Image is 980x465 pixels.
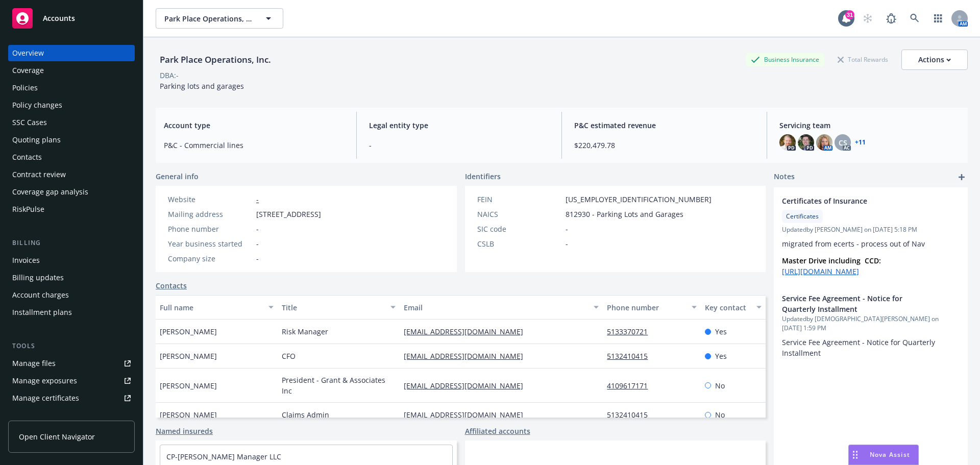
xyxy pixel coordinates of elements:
span: - [256,253,259,264]
span: Servicing team [779,120,960,131]
span: Legal entity type [369,120,549,131]
div: Key contact [705,302,750,313]
div: Actions [918,50,951,69]
span: Park Place Operations, Inc. [164,13,253,24]
strong: Master Drive including CCD: [782,256,881,265]
a: [EMAIL_ADDRESS][DOMAIN_NAME] [404,351,531,361]
span: - [566,238,568,249]
span: - [256,224,259,234]
span: Risk Manager [282,326,328,337]
div: FEIN [477,194,561,205]
a: Affiliated accounts [465,426,530,436]
span: Service Fee Agreement - Notice for Quarterly Installment [782,337,937,358]
span: No [715,409,725,420]
span: Claims Admin [282,409,329,420]
a: Account charges [8,287,135,303]
button: Park Place Operations, Inc. [156,8,283,29]
div: Account charges [12,287,69,303]
div: Tools [8,341,135,351]
a: CP-[PERSON_NAME] Manager LLC [166,452,281,461]
div: Quoting plans [12,132,61,148]
div: Email [404,302,587,313]
a: Accounts [8,4,135,33]
div: NAICS [477,209,561,219]
div: Park Place Operations, Inc. [156,53,275,66]
img: photo [798,134,814,151]
div: SSC Cases [12,114,47,131]
a: 5133370721 [607,327,656,336]
a: add [955,171,968,183]
div: Coverage gap analysis [12,184,88,200]
a: Manage files [8,355,135,372]
a: Manage exposures [8,373,135,389]
a: Search [904,8,925,29]
span: CS [839,137,847,148]
div: Year business started [168,238,252,249]
button: Key contact [701,295,766,320]
a: Quoting plans [8,132,135,148]
a: +11 [855,139,866,145]
div: Mailing address [168,209,252,219]
span: General info [156,171,199,182]
span: [PERSON_NAME] [160,380,217,391]
span: CFO [282,351,296,361]
span: $220,479.78 [574,140,754,151]
span: Notes [774,171,795,183]
div: Manage files [12,355,56,372]
span: [PERSON_NAME] [160,326,217,337]
div: Contacts [12,149,42,165]
a: Report a Bug [881,8,901,29]
span: Yes [715,326,727,337]
a: Invoices [8,252,135,268]
span: Identifiers [465,171,501,182]
a: [URL][DOMAIN_NAME] [782,266,859,276]
span: 812930 - Parking Lots and Garages [566,209,683,219]
span: President - Grant & Associates Inc [282,375,396,396]
a: SSC Cases [8,114,135,131]
div: Total Rewards [832,53,893,66]
a: Billing updates [8,270,135,286]
a: Named insureds [156,426,213,436]
span: [PERSON_NAME] [160,409,217,420]
span: Account type [164,120,344,131]
div: Manage exposures [12,373,77,389]
div: Installment plans [12,304,72,321]
button: Actions [901,50,968,70]
a: Contacts [8,149,135,165]
span: Updated by [DEMOGRAPHIC_DATA][PERSON_NAME] on [DATE] 1:59 PM [782,314,960,333]
div: Coverage [12,62,44,79]
div: Billing updates [12,270,64,286]
img: photo [779,134,796,151]
div: RiskPulse [12,201,44,217]
span: [PERSON_NAME] [160,351,217,361]
div: Company size [168,253,252,264]
div: Contract review [12,166,66,183]
div: Manage certificates [12,390,79,406]
span: Accounts [43,14,75,22]
span: Service Fee Agreement - Notice for Quarterly Installment [782,293,933,314]
span: [STREET_ADDRESS] [256,209,321,219]
a: Policy changes [8,97,135,113]
span: - [566,224,568,234]
div: Website [168,194,252,205]
span: Certificates of Insurance [782,195,933,206]
a: Start snowing [857,8,878,29]
div: Invoices [12,252,40,268]
a: Policies [8,80,135,96]
a: [EMAIL_ADDRESS][DOMAIN_NAME] [404,410,531,420]
div: SIC code [477,224,561,234]
a: RiskPulse [8,201,135,217]
div: Billing [8,238,135,248]
a: [EMAIL_ADDRESS][DOMAIN_NAME] [404,327,531,336]
div: CSLB [477,238,561,249]
div: 31 [845,10,854,19]
a: Switch app [928,8,948,29]
span: - [256,238,259,249]
div: Overview [12,45,44,61]
button: Nova Assist [848,445,919,465]
a: Installment plans [8,304,135,321]
a: 5132410415 [607,351,656,361]
div: Drag to move [849,445,862,464]
span: No [715,380,725,391]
